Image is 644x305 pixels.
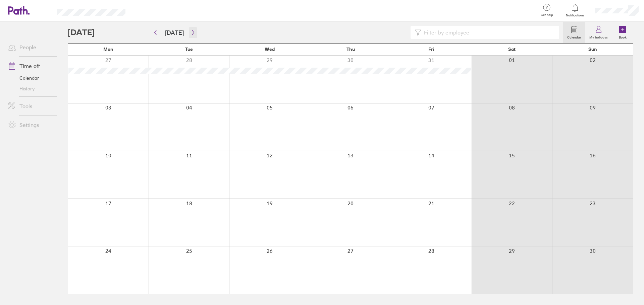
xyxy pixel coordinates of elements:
[563,33,585,40] label: Calendar
[536,13,558,17] span: Get help
[3,59,57,73] a: Time off
[103,47,113,52] span: Mon
[585,22,612,43] a: My holidays
[3,83,57,94] a: History
[3,99,57,113] a: Tools
[563,22,585,43] a: Calendar
[185,47,193,52] span: Tue
[3,118,57,132] a: Settings
[565,3,586,17] a: Notifications
[421,26,555,39] input: Filter by employee
[588,47,597,52] span: Sun
[346,47,355,52] span: Thu
[3,73,57,83] a: Calendar
[615,33,631,40] label: Book
[265,47,275,52] span: Wed
[612,22,633,43] a: Book
[585,33,612,40] label: My holidays
[3,41,57,54] a: People
[160,27,189,38] button: [DATE]
[565,13,586,17] span: Notifications
[508,47,516,52] span: Sat
[428,47,434,52] span: Fri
